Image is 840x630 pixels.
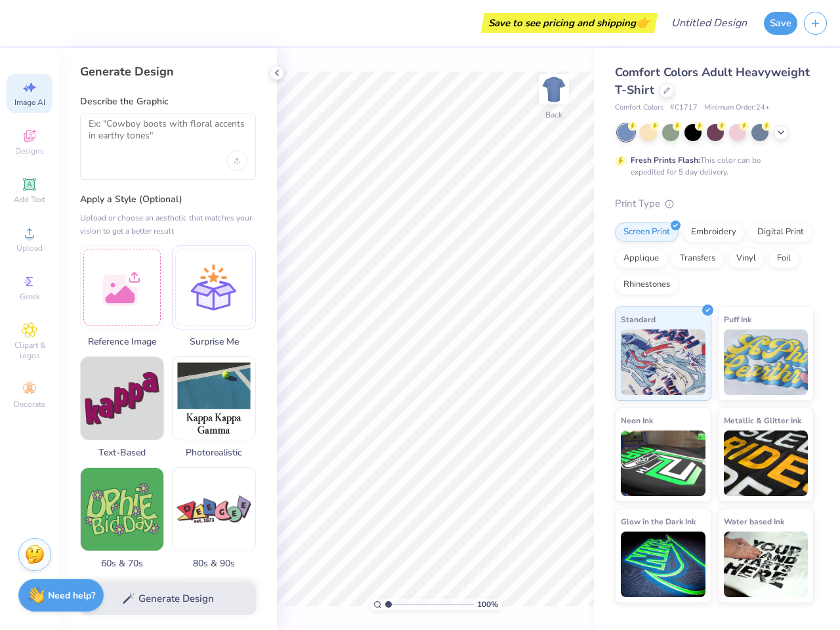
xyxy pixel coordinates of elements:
[671,249,724,268] div: Transfers
[670,102,698,114] span: # C1717
[728,249,765,268] div: Vinyl
[724,514,784,528] span: Water based Ink
[615,196,814,211] div: Print Type
[80,211,256,238] div: Upload or choose an aesthetic that matches your vision to get a better result
[615,249,667,268] div: Applique
[173,357,255,440] img: Photorealistic
[621,329,705,395] img: Standard
[80,95,256,108] label: Describe the Graphic
[80,64,256,79] div: Generate Design
[226,150,247,171] div: Upload image
[477,598,498,610] span: 100 %
[621,532,705,597] img: Glow in the Dark Ink
[768,249,799,268] div: Foil
[621,312,656,326] span: Standard
[80,446,164,459] span: Text-Based
[14,194,45,205] span: Add Text
[621,514,696,528] span: Glow in the Dark Ink
[724,413,801,427] span: Metallic & Glitter Ink
[545,109,562,121] div: Back
[173,468,255,551] img: 80s & 90s
[80,335,164,348] span: Reference Image
[14,97,45,108] span: Image AI
[7,340,52,361] span: Clipart & logos
[724,532,808,597] img: Water based Ink
[14,399,45,409] span: Decorate
[661,10,757,36] input: Untitled Design
[682,222,745,242] div: Embroidery
[16,243,43,253] span: Upload
[172,446,256,459] span: Photorealistic
[724,329,808,395] img: Puff Ink
[172,335,256,348] span: Surprise Me
[615,222,679,242] div: Screen Print
[724,312,751,326] span: Puff Ink
[615,64,810,98] span: Comfort Colors Adult Heavyweight T-Shirt
[724,430,808,496] img: Metallic & Glitter Ink
[704,102,770,114] span: Minimum Order: 24 +
[484,13,654,33] div: Save to see pricing and shipping
[615,275,679,295] div: Rhinestones
[541,76,567,102] img: Back
[172,556,256,570] span: 80s & 90s
[615,102,663,114] span: Comfort Colors
[80,193,256,206] label: Apply a Style (Optional)
[48,589,95,602] strong: Need help?
[621,430,705,496] img: Neon Ink
[80,556,164,570] span: 60s & 70s
[20,291,40,302] span: Greek
[81,468,163,551] img: 60s & 70s
[81,357,163,440] img: Text-Based
[749,222,812,242] div: Digital Print
[636,14,650,30] span: 👉
[15,146,44,156] span: Designs
[764,12,797,35] button: Save
[631,154,792,178] div: This color can be expedited for 5 day delivery.
[621,413,653,427] span: Neon Ink
[631,155,700,165] strong: Fresh Prints Flash:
